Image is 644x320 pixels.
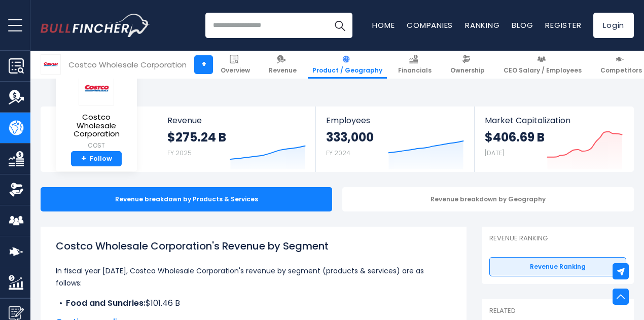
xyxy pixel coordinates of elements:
[489,307,626,315] p: Related
[407,20,453,30] a: Companies
[600,66,642,75] span: Competitors
[475,106,633,172] a: Market Capitalization $406.69 B [DATE]
[450,66,485,75] span: Ownership
[499,51,586,79] a: CEO Salary / Employees
[9,182,24,197] img: Ownership
[41,55,60,74] img: COST logo
[194,55,213,74] a: +
[66,297,146,309] b: Food and Sundries:
[216,51,255,79] a: Overview
[593,13,634,38] a: Login
[56,297,451,309] li: $101.46 B
[157,106,316,172] a: Revenue $275.24 B FY 2025
[269,66,297,75] span: Revenue
[71,151,122,167] a: +Follow
[485,116,623,125] span: Market Capitalization
[316,106,474,172] a: Employees 333,000 FY 2024
[63,71,129,151] a: Costco Wholesale Corporation COST
[308,51,387,79] a: Product / Geography
[326,116,463,125] span: Employees
[489,234,626,243] p: Revenue Ranking
[545,20,581,30] a: Register
[312,66,382,75] span: Product / Geography
[68,59,187,70] div: Costco Wholesale Corporation
[167,129,226,145] strong: $275.24 B
[512,20,533,30] a: Blog
[167,116,306,125] span: Revenue
[64,113,129,138] span: Costco Wholesale Corporation
[64,141,129,150] small: COST
[489,257,626,276] a: Revenue Ranking
[446,51,489,79] a: Ownership
[326,149,350,157] small: FY 2024
[465,20,499,30] a: Ranking
[56,265,451,289] p: In fiscal year [DATE], Costco Wholesale Corporation's revenue by segment (products & services) ar...
[485,149,504,157] small: [DATE]
[221,66,250,75] span: Overview
[372,20,395,30] a: Home
[504,66,582,75] span: CEO Salary / Employees
[398,66,432,75] span: Financials
[41,14,150,37] img: Bullfincher logo
[167,149,192,157] small: FY 2025
[264,51,301,79] a: Revenue
[393,51,436,79] a: Financials
[41,187,332,211] div: Revenue breakdown by Products & Services
[342,187,634,211] div: Revenue breakdown by Geography
[56,238,451,254] h1: Costco Wholesale Corporation's Revenue by Segment
[79,72,114,105] img: COST logo
[485,129,545,145] strong: $406.69 B
[327,13,352,38] button: Search
[326,129,374,145] strong: 333,000
[41,14,150,37] a: Go to homepage
[81,154,86,163] strong: +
